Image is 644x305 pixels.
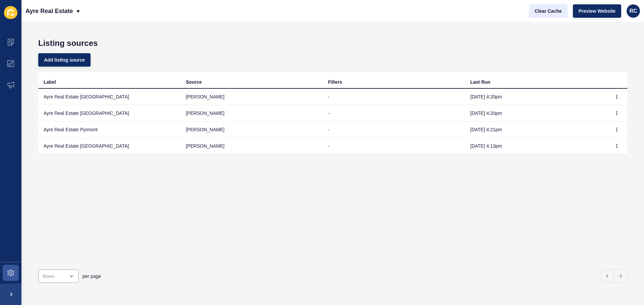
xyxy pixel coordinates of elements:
td: Ayre Real Estate [GEOGRAPHIC_DATA] [38,89,180,105]
h1: Listing sources [38,39,627,48]
div: open menu [38,270,78,283]
td: - [323,89,465,105]
td: - [323,122,465,138]
td: [DATE] 4:20pm [465,89,607,105]
td: [PERSON_NAME] [180,122,323,138]
p: Ayre Real Estate [25,3,73,19]
span: RC [629,8,637,14]
span: per page [83,273,101,280]
span: Add listing source [44,57,85,63]
td: Ayre Real Estate [GEOGRAPHIC_DATA] [38,105,180,122]
button: Preview Website [573,4,621,18]
td: Ayre Real Estate Pyrmont [38,122,180,138]
div: Last Run [470,79,490,85]
div: Filters [328,79,342,85]
button: Clear Cache [529,4,568,18]
div: Source [186,79,202,85]
td: Ayre Real Estate [GEOGRAPHIC_DATA] [38,138,180,154]
td: [PERSON_NAME] [180,138,323,154]
button: Add listing source [38,53,91,67]
span: Preview Website [579,8,615,14]
div: Label [44,79,56,85]
td: [PERSON_NAME] [180,105,323,122]
span: Clear Cache [535,8,562,14]
td: - [323,105,465,122]
td: [DATE] 4:20pm [465,105,607,122]
td: [DATE] 4:13pm [465,138,607,154]
td: - [323,138,465,154]
td: [PERSON_NAME] [180,89,323,105]
td: [DATE] 4:21pm [465,122,607,138]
